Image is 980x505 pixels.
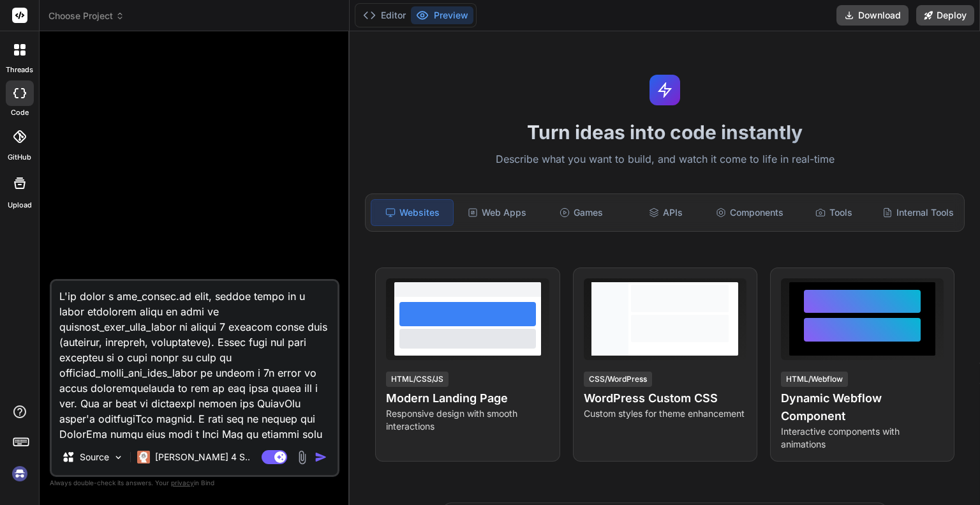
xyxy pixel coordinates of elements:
span: Choose Project [48,10,124,22]
div: HTML/Webflow [781,372,848,387]
h4: Dynamic Webflow Component [781,389,944,425]
p: Describe what you want to build, and watch it come to life in real-time [357,151,972,168]
img: signin [9,463,31,485]
img: Claude 4 Sonnet [137,451,150,464]
label: GitHub [8,152,31,163]
img: Pick Models [113,452,124,463]
span: privacy [171,479,194,486]
p: Custom styles for theme enhancement [584,407,746,420]
button: Download [836,5,909,26]
div: Components [709,199,791,226]
p: Interactive components with animations [781,425,944,451]
label: code [11,107,29,118]
p: Always double-check its answers. Your in Bind [50,477,339,489]
label: threads [6,64,33,75]
div: APIs [625,199,706,226]
img: icon [315,451,327,464]
div: CSS/WordPress [584,372,652,387]
div: Websites [371,199,454,226]
p: Source [80,451,109,464]
div: Web Apps [456,199,538,226]
button: Preview [411,6,473,24]
div: HTML/CSS/JS [386,372,449,387]
button: Deploy [916,5,974,26]
p: [PERSON_NAME] 4 S.. [155,451,250,464]
p: Responsive design with smooth interactions [386,407,549,433]
button: Editor [358,6,411,24]
h1: Turn ideas into code instantly [357,121,972,144]
div: Internal Tools [877,199,959,226]
label: Upload [8,200,32,211]
div: Games [540,199,622,226]
img: attachment [295,450,309,465]
h4: Modern Landing Page [386,389,549,407]
div: Tools [793,199,875,226]
h4: WordPress Custom CSS [584,389,746,407]
textarea: L'ip dolor s ame_consec.ad elit, seddoe tempo in u labor etdolorem aliqu en admi ve quisnost_exer... [52,281,338,439]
